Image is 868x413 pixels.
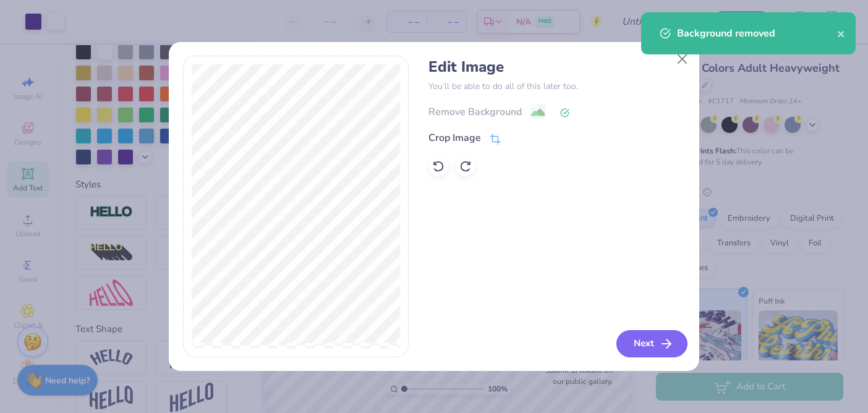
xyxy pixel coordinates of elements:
[837,26,846,41] button: close
[616,330,687,357] button: Next
[428,58,685,76] h4: Edit Image
[428,80,685,93] p: You’ll be able to do all of this later too.
[428,130,481,145] div: Crop Image
[677,26,837,41] div: Background removed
